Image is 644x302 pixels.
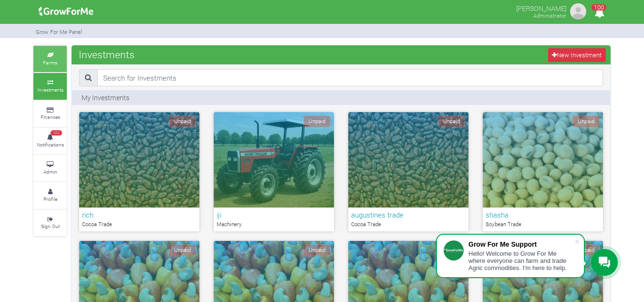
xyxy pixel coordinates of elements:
a: Sign Out [33,210,67,236]
span: Unpaid [169,244,196,256]
small: Administrator [533,12,566,19]
small: Finances [41,114,60,120]
a: Unpaid augustines trade Cocoa Trade [348,112,468,231]
div: Grow For Me Support [468,240,574,248]
input: Search for Investments [97,69,603,86]
a: Unpaid shasha Soybean Trade [483,112,603,231]
span: Unpaid [303,244,331,256]
span: Unpaid [572,244,600,256]
a: Farms [33,46,67,72]
p: Machinery [217,220,331,229]
a: Investments [33,73,67,99]
a: Admin [33,155,67,181]
p: [PERSON_NAME] [516,2,566,13]
a: 100 Notifications [33,128,67,154]
img: growforme image [35,2,97,21]
a: Unpaid rich Cocoa Trade [79,112,199,231]
span: Unpaid [438,115,465,127]
small: Admin [43,168,57,175]
span: Investments [76,45,137,64]
h6: shasha [486,210,600,219]
p: Cocoa Trade [351,220,466,229]
span: Unpaid [572,115,600,127]
div: Hello! Welcome to Grow For Me where everyone can farm and trade Agric commodities. I'm here to help. [468,250,574,271]
p: My Investments [82,93,129,103]
a: Profile [33,182,67,208]
small: Investments [37,86,63,93]
img: growforme image [569,2,588,21]
span: Unpaid [303,115,331,127]
small: Profile [43,196,57,202]
i: Notifications [590,2,609,23]
span: Unpaid [169,115,196,127]
h6: rich [82,210,197,219]
small: Farms [43,59,57,66]
span: 100 [51,130,62,136]
small: Grow For Me Panel [36,28,82,35]
h6: augustines trade [351,210,466,219]
small: Notifications [37,141,64,148]
a: 100 [590,9,609,18]
p: Cocoa Trade [82,220,197,229]
a: Unpaid iji Machinery [214,112,334,231]
small: Sign Out [41,223,60,229]
span: 100 [592,4,606,10]
a: New Investment [548,48,606,62]
a: Finances [33,101,67,127]
p: Soybean Trade [486,220,600,229]
h6: iji [217,210,331,219]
